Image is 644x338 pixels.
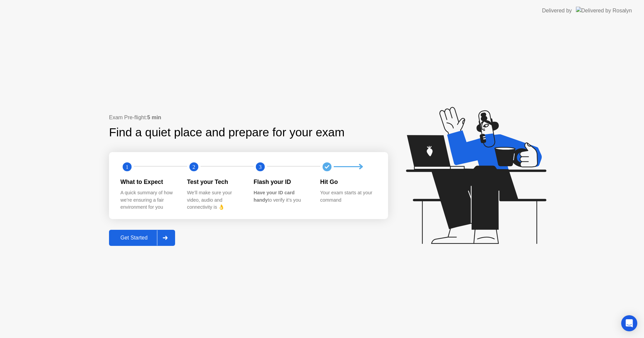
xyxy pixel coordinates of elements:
div: to verify it’s you [254,189,310,204]
div: What to Expect [120,178,176,186]
div: Get Started [111,235,157,241]
div: Hit Go [320,178,376,186]
div: We’ll make sure your video, audio and connectivity is 👌 [187,189,243,211]
text: 2 [192,163,195,170]
b: 5 min [147,115,161,120]
div: Find a quiet place and prepare for your exam [109,124,345,141]
text: 1 [126,163,128,170]
text: 3 [259,163,262,170]
div: Exam Pre-flight: [109,114,388,122]
b: Have your ID card handy [254,190,294,203]
div: Open Intercom Messenger [621,315,637,331]
div: Flash your ID [254,178,310,186]
button: Get Started [109,230,175,246]
div: A quick summary of how we’re ensuring a fair environment for you [120,189,176,211]
div: Test your Tech [187,178,243,186]
img: Delivered by Rosalyn [576,7,632,14]
div: Your exam starts at your command [320,189,376,204]
div: Delivered by [542,7,572,15]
